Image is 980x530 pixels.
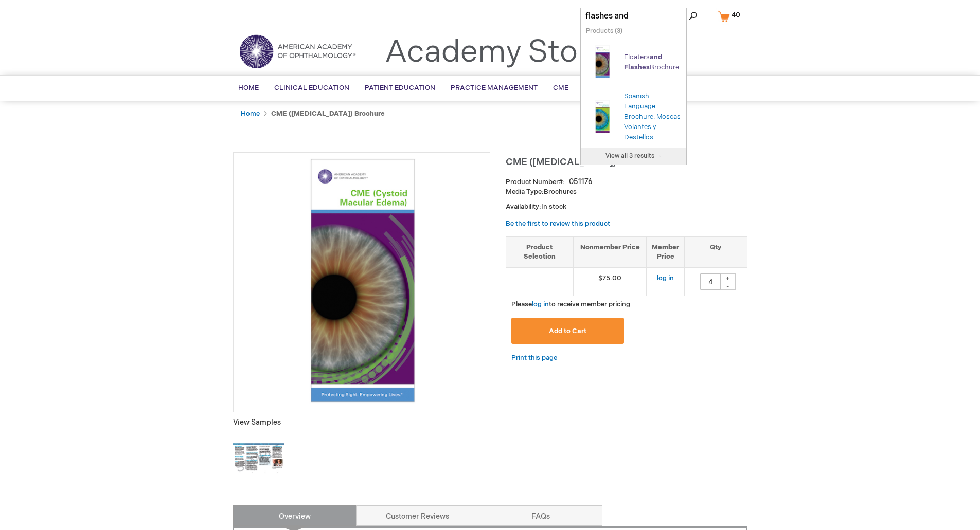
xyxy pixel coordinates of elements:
img: Spanish Language Brochure: Moscas Volantes y Destellos [586,96,619,137]
span: Clinical Education [274,84,349,92]
p: Brochures [506,187,747,197]
div: - [720,282,736,290]
a: Be the first to review this product [506,220,610,228]
span: Patient Education [365,84,435,92]
strong: Media Type: [506,188,544,196]
a: Spanish Language Brochure: Moscas Volantes y Destellos [586,96,624,140]
span: Search [662,5,701,26]
span: Practice Management [451,84,538,92]
a: log in [657,274,674,282]
input: Qty [700,273,721,290]
div: + [720,273,736,282]
p: Availability: [506,202,747,212]
p: View Samples [233,417,490,428]
span: 40 [732,11,740,19]
ul: Search Autocomplete Result [581,39,686,148]
th: Nonmember Price [573,236,647,267]
a: Spanish Language Brochure: Moscas Volantes y Destellos [624,92,681,141]
span: Home [238,84,259,92]
a: Print this page [511,352,557,364]
span: CME [553,84,568,92]
span: ( ) [615,27,622,35]
input: Name, # or keyword [580,8,687,24]
th: Member Price [647,236,685,267]
a: Academy Store [385,34,607,71]
a: Floaters and Flashes Brochure [586,41,624,85]
a: Overview [233,505,357,526]
span: 3 [617,27,620,35]
span: CME ([MEDICAL_DATA]) Brochure [506,157,659,168]
a: 40 [716,7,747,25]
span: View all 3 results → [605,152,662,160]
a: Home [241,109,260,118]
span: Flashes [624,63,650,71]
img: Click to view [233,433,284,484]
a: log in [532,300,549,308]
span: Add to Cart [549,327,586,335]
strong: CME ([MEDICAL_DATA]) Brochure [271,109,385,118]
strong: Product Number [506,178,565,186]
span: and [650,53,662,61]
div: 051176 [569,177,593,187]
img: Floaters and Flashes Brochure [586,41,619,82]
th: Qty [685,236,747,267]
a: View all 3 results → [581,148,686,165]
button: Add to Cart [511,318,625,344]
span: Please to receive member pricing [511,300,630,308]
a: Customer Reviews [356,505,479,526]
a: Floatersand FlashesBrochure [624,53,679,71]
a: FAQs [479,505,602,526]
td: $75.00 [573,267,647,296]
span: Products [586,27,613,35]
img: CME (Cystoid Macular Edema) Brochure [239,158,485,404]
span: In stock [541,203,566,211]
th: Product Selection [506,236,574,267]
